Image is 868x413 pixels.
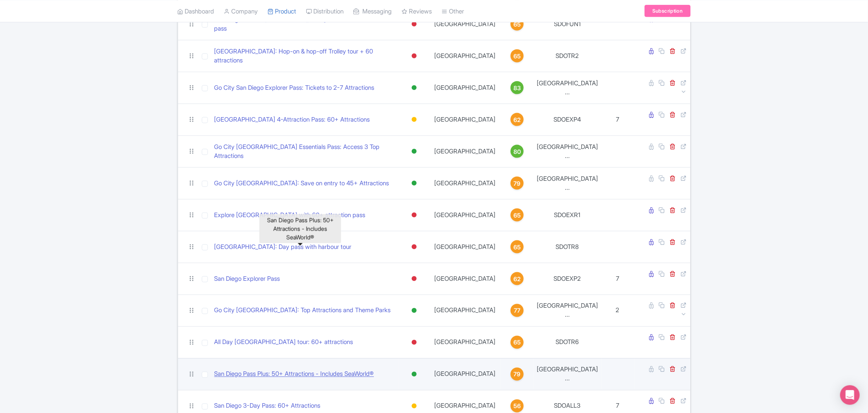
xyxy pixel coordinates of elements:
[616,275,619,282] span: 7
[410,369,418,380] div: Active
[533,40,601,72] td: SDOTR2
[214,47,396,65] a: [GEOGRAPHIC_DATA]: Hop-on & hop-off Trolley tour + 60 attractions
[430,8,501,40] td: [GEOGRAPHIC_DATA]
[533,263,601,295] td: SDOEXP2
[504,145,530,158] a: 80
[410,273,418,285] div: Inactive
[504,113,530,126] a: 62
[504,272,530,285] a: 62
[616,402,619,410] span: 7
[430,135,501,167] td: [GEOGRAPHIC_DATA]
[533,104,601,135] td: SDOEXP4
[410,18,418,30] div: Inactive
[214,402,321,411] a: San Diego 3-Day Pass: 60+ Attractions
[214,242,352,252] a: [GEOGRAPHIC_DATA]: Day pass with harbour tour
[513,52,521,61] span: 65
[533,72,601,104] td: [GEOGRAPHIC_DATA] ...
[430,358,501,390] td: [GEOGRAPHIC_DATA]
[533,358,601,390] td: [GEOGRAPHIC_DATA] ...
[410,82,418,94] div: Active
[430,72,501,104] td: [GEOGRAPHIC_DATA]
[214,115,370,124] a: [GEOGRAPHIC_DATA] 4-Attraction Pass: 60+ Attractions
[514,306,520,315] span: 77
[410,114,418,126] div: Building
[214,83,375,93] a: Go City San Diego Explorer Pass: Tickets to 2-7 Attractions
[430,231,501,263] td: [GEOGRAPHIC_DATA]
[504,368,530,381] a: 79
[504,240,530,253] a: 65
[504,209,530,222] a: 65
[513,370,520,379] span: 79
[410,146,418,158] div: Active
[616,115,619,123] span: 7
[430,295,501,326] td: [GEOGRAPHIC_DATA]
[430,167,501,199] td: [GEOGRAPHIC_DATA]
[513,243,521,252] span: 65
[840,385,860,405] div: Open Intercom Messenger
[645,5,690,17] a: Subscription
[410,337,418,349] div: Inactive
[616,306,620,314] span: 2
[504,18,530,31] a: 65
[214,211,366,220] a: Explore [GEOGRAPHIC_DATA] with 60+ attraction pass
[504,336,530,349] a: 65
[533,295,601,326] td: [GEOGRAPHIC_DATA] ...
[513,275,521,284] span: 62
[214,338,353,347] a: All Day [GEOGRAPHIC_DATA] tour: 60+ attractions
[430,263,501,295] td: [GEOGRAPHIC_DATA]
[410,305,418,317] div: Active
[430,104,501,135] td: [GEOGRAPHIC_DATA]
[513,179,520,188] span: 79
[259,214,341,243] div: San Diego Pass Plus: 50+ Attractions - Includes SeaWorld®
[533,199,601,231] td: SDOEXR1
[513,20,521,29] span: 65
[214,306,391,315] a: Go City [GEOGRAPHIC_DATA]: Top Attractions and Theme Parks
[533,231,601,263] td: SDOTR8
[513,338,521,347] span: 65
[513,147,521,156] span: 80
[430,40,501,72] td: [GEOGRAPHIC_DATA]
[214,179,389,188] a: Go City [GEOGRAPHIC_DATA]: Save on entry to 45+ Attractions
[513,211,521,220] span: 65
[504,49,530,62] a: 65
[504,304,530,317] a: 77
[533,8,601,40] td: SDOFUN1
[214,15,396,33] a: Fun things to do in [GEOGRAPHIC_DATA] with 60+ attractions pass
[504,400,530,413] a: 56
[410,400,418,412] div: Building
[214,370,374,379] a: San Diego Pass Plus: 50+ Attractions - Includes SeaWorld®
[214,274,280,284] a: San Diego Explorer Pass
[504,177,530,190] a: 79
[410,209,418,221] div: Inactive
[410,50,418,62] div: Inactive
[533,135,601,167] td: [GEOGRAPHIC_DATA] ...
[430,326,501,358] td: [GEOGRAPHIC_DATA]
[504,81,530,94] a: 83
[214,142,396,161] a: Go City [GEOGRAPHIC_DATA] Essentials Pass: Access 3 Top Attractions
[410,178,418,189] div: Active
[410,241,418,253] div: Inactive
[513,402,521,411] span: 56
[513,84,521,93] span: 83
[513,115,521,124] span: 62
[533,167,601,199] td: [GEOGRAPHIC_DATA] ...
[430,199,501,231] td: [GEOGRAPHIC_DATA]
[533,326,601,358] td: SDOTR6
